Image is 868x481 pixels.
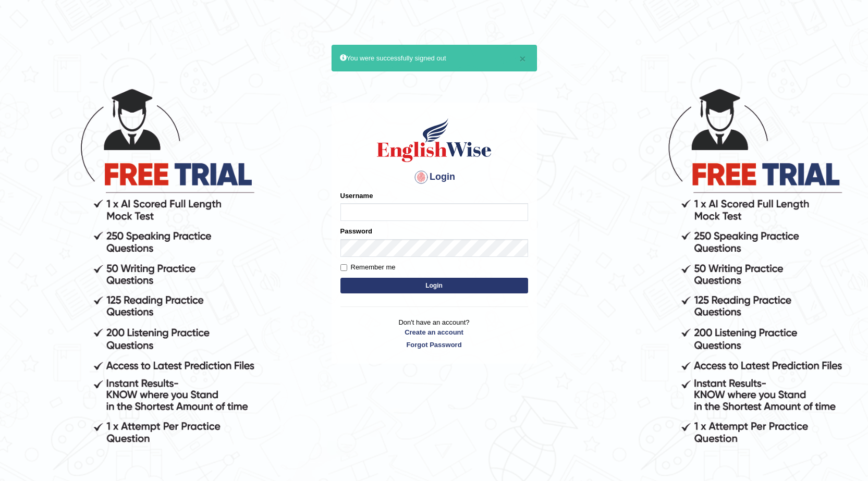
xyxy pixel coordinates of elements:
label: Username [340,191,373,201]
div: You were successfully signed out [332,45,537,71]
p: Don't have an account? [340,317,528,350]
input: Remember me [340,264,347,271]
button: Login [340,278,528,293]
a: Forgot Password [340,340,528,350]
a: Create an account [340,327,528,337]
label: Remember me [340,262,396,273]
h4: Login [340,169,528,186]
button: × [519,53,525,64]
label: Password [340,226,372,236]
img: Logo of English Wise sign in for intelligent practice with AI [375,117,494,164]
